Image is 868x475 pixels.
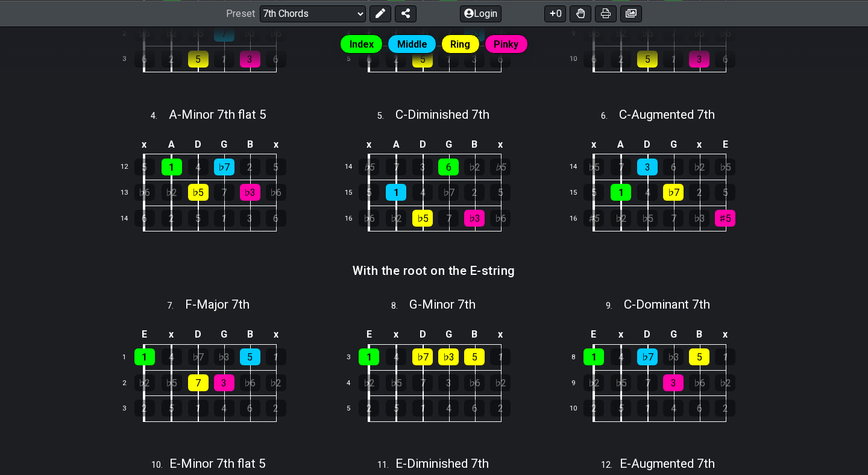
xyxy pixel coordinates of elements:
[240,374,260,391] div: ♭6
[637,374,658,391] div: 7
[450,36,470,53] span: Ring
[162,184,182,201] div: ♭2
[544,5,566,22] button: 0
[490,374,511,391] div: ♭2
[564,154,593,180] td: 14
[131,134,159,154] td: x
[490,184,511,201] div: 5
[438,184,459,201] div: ♭7
[115,154,144,180] td: 12
[134,400,155,417] div: 2
[134,184,155,201] div: ♭6
[158,325,185,345] td: x
[134,210,155,227] div: 6
[715,184,735,201] div: 5
[266,400,286,417] div: 2
[383,134,410,154] td: A
[601,110,619,123] span: 6 .
[564,180,593,206] td: 15
[570,5,591,22] button: Toggle Dexterity for all fretkits
[340,154,369,180] td: 14
[355,325,383,345] td: E
[134,348,155,365] div: 1
[412,210,433,227] div: ♭5
[687,134,712,154] td: x
[661,134,687,154] td: G
[464,159,485,175] div: ♭2
[386,348,406,365] div: 4
[689,348,709,365] div: 5
[462,134,488,154] td: B
[620,456,715,471] span: E - Augmented 7th
[412,374,433,391] div: 7
[634,134,661,154] td: D
[715,374,735,391] div: ♭2
[214,184,234,201] div: 7
[490,400,511,417] div: 2
[214,210,234,227] div: 1
[237,325,263,345] td: B
[637,210,658,227] div: ♭5
[188,374,209,391] div: 7
[438,400,459,417] div: 4
[715,159,735,175] div: ♭5
[611,400,631,417] div: 5
[214,400,234,417] div: 4
[397,36,427,53] span: Middle
[583,374,604,391] div: ♭2
[606,300,624,313] span: 9 .
[488,134,514,154] td: x
[488,325,514,345] td: x
[185,325,212,345] td: D
[162,210,182,227] div: 2
[464,348,485,365] div: 5
[266,374,286,391] div: ♭2
[266,210,286,227] div: 6
[412,400,433,417] div: 1
[494,36,518,53] span: Pinky
[564,370,593,396] td: 9
[409,325,436,345] td: D
[386,210,406,227] div: ♭2
[438,348,459,365] div: ♭3
[162,400,182,417] div: 5
[436,134,462,154] td: G
[359,210,379,227] div: ♭6
[115,396,144,422] td: 3
[412,184,433,201] div: 4
[340,344,369,370] td: 3
[490,348,511,365] div: 1
[608,325,635,345] td: x
[134,374,155,391] div: ♭2
[464,184,485,201] div: 2
[115,180,144,206] td: 13
[663,184,684,201] div: ♭7
[383,325,410,345] td: x
[162,348,182,365] div: 4
[263,134,289,154] td: x
[237,134,263,154] td: B
[353,264,515,277] h3: With the root on the E-string
[715,400,735,417] div: 2
[564,206,593,231] td: 16
[151,459,169,472] span: 10 .
[580,325,608,345] td: E
[715,348,735,365] div: 1
[377,110,395,123] span: 5 .
[188,210,209,227] div: 5
[169,107,266,122] span: A - Minor 7th flat 5
[162,159,182,175] div: 1
[580,134,608,154] td: x
[211,134,237,154] td: G
[663,348,684,365] div: ♭3
[340,180,369,206] td: 15
[661,325,687,345] td: G
[619,107,715,122] span: C - Augmented 7th
[260,5,366,22] select: Preset
[214,159,234,175] div: ♭7
[712,134,738,154] td: E
[395,456,489,471] span: E - Diminished 7th
[359,374,379,391] div: ♭2
[689,210,709,227] div: ♭3
[386,159,406,175] div: 7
